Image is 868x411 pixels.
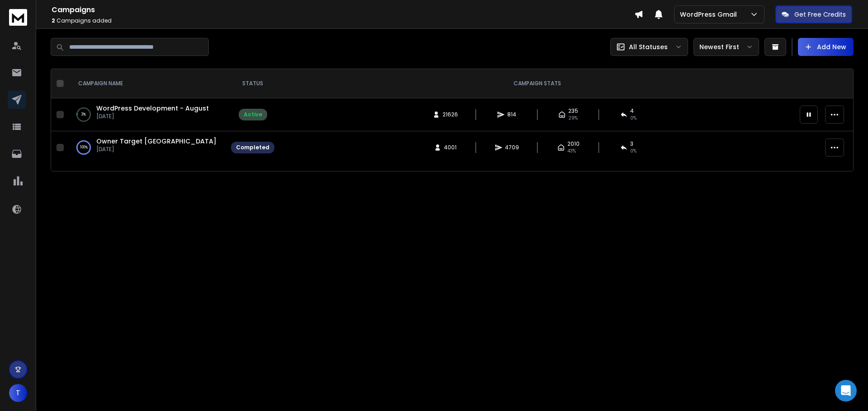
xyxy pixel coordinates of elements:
[81,110,86,119] p: 3 %
[798,38,854,56] button: Add New
[630,107,634,115] span: 4
[794,10,846,19] p: Get Free Credits
[244,111,262,118] div: Active
[505,144,519,151] span: 4709
[236,144,269,151] div: Completed
[67,69,226,98] th: CAMPAIGN NAME
[568,107,578,115] span: 235
[96,113,209,120] p: [DATE]
[443,111,458,118] span: 21626
[568,115,578,122] span: 29 %
[96,104,209,113] a: WordPress Development - August
[52,17,634,24] p: Campaigns added
[280,69,794,98] th: CAMPAIGN STATS
[507,111,516,118] span: 814
[9,384,27,402] button: T
[96,137,217,146] a: Owner Target [GEOGRAPHIC_DATA]
[9,9,27,26] img: logo
[630,148,637,155] span: 0 %
[80,143,88,152] p: 100 %
[226,69,280,98] th: STATUS
[67,98,226,131] td: 3%WordPress Development - August[DATE]
[629,42,668,51] p: All Statuses
[835,380,857,402] div: Open Intercom Messenger
[567,140,580,148] span: 2010
[52,5,634,15] h1: Campaigns
[630,115,637,122] span: 0 %
[693,38,759,56] button: Newest First
[567,148,576,155] span: 43 %
[444,144,457,151] span: 4001
[96,146,217,153] p: [DATE]
[52,17,55,24] span: 2
[630,140,633,148] span: 3
[67,131,226,164] td: 100%Owner Target [GEOGRAPHIC_DATA][DATE]
[680,10,741,19] p: WordPress Gmail
[775,5,852,23] button: Get Free Credits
